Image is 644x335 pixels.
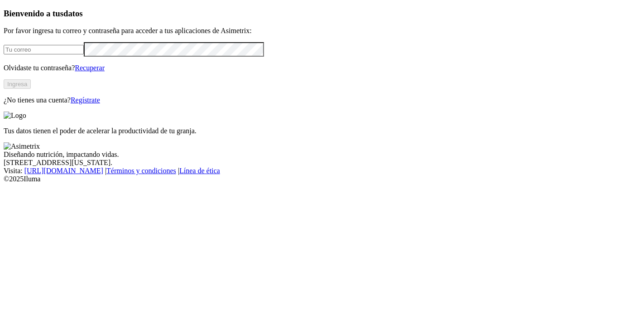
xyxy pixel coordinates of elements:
div: © 2025 Iluma [4,175,640,183]
a: [URL][DOMAIN_NAME] [24,167,103,175]
a: Línea de ética [179,167,220,175]
p: Tus datos tienen el poder de acelerar la productividad de tu granja. [4,127,640,135]
div: Diseñando nutrición, impactando vidas. [4,151,640,159]
a: Recuperar [75,64,105,72]
input: Tu correo [4,45,84,54]
div: [STREET_ADDRESS][US_STATE]. [4,159,640,167]
h3: Bienvenido a tus [4,9,640,19]
p: ¿No tienes una cuenta? [4,96,640,104]
a: Términos y condiciones [106,167,176,175]
p: Por favor ingresa tu correo y contraseña para acceder a tus aplicaciones de Asimetrix: [4,27,640,35]
span: datos [63,9,83,18]
div: Visita : | | [4,167,640,175]
p: Olvidaste tu contraseña? [4,64,640,72]
img: Asimetrix [4,142,40,151]
img: Logo [4,112,26,120]
button: Ingresa [4,79,31,89]
a: Regístrate [71,96,100,104]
